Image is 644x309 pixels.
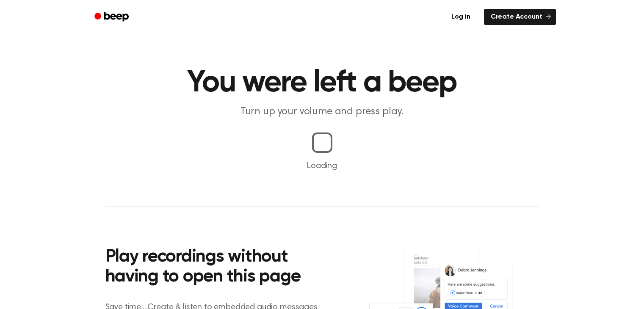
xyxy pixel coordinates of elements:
[160,105,485,119] p: Turn up your volume and press play.
[105,247,334,287] h2: Play recordings without having to open this page
[105,68,539,98] h1: You were left a beep
[10,160,634,172] p: Loading
[443,7,479,27] a: Log in
[88,9,136,25] a: Beep
[484,9,556,25] a: Create Account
